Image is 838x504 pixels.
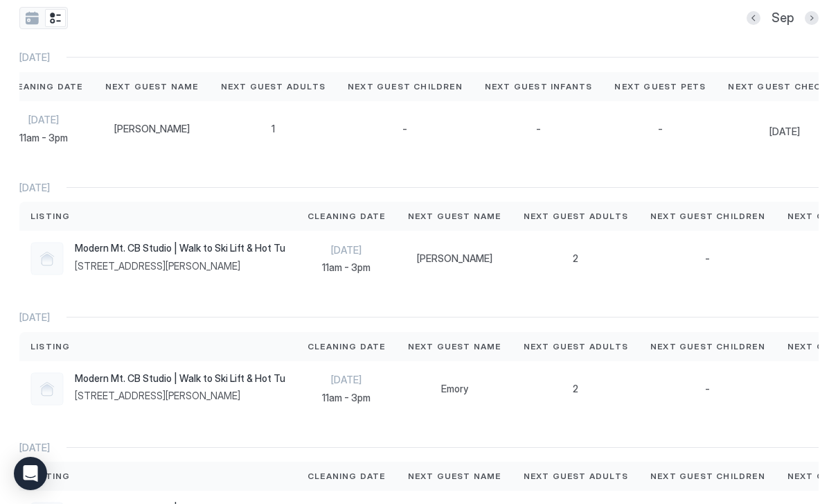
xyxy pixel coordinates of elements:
span: Next Guest Children [650,470,765,483]
span: Emory [441,383,468,395]
span: Next Guest Children [650,340,765,353]
span: Next Guest Name [408,470,501,483]
span: [DATE] [5,114,83,126]
span: Next Guest Infants [485,80,593,93]
span: Next Guest Name [408,210,501,223]
span: [DATE] [307,374,386,386]
span: Next Guest Children [650,210,765,223]
span: Next Guest Adults [221,80,326,93]
span: Listing [30,340,70,353]
span: Next Guest Adults [524,340,628,353]
span: Modern Mt. CB Studio | Walk to Ski Lift & Hot Tub! [75,242,285,254]
span: [DATE] [19,311,50,324]
span: - [658,123,663,135]
span: [DATE] [19,51,50,64]
span: - [402,123,407,135]
span: [DATE] [19,442,50,454]
span: - [705,383,710,395]
span: 2 [573,252,578,265]
span: Modern Mt. CB Studio | Walk to Ski Lift & Hot Tub! [75,372,285,385]
span: 11am - 3pm [307,261,386,274]
button: Next month [805,11,819,25]
span: - [536,123,541,135]
span: [DATE] [19,182,50,194]
span: Next Guest Name [408,340,501,353]
span: 2 [573,383,578,395]
span: Next Guest Name [105,80,199,93]
span: - [705,252,710,265]
span: 11am - 3pm [307,392,386,404]
span: Cleaning Date [307,210,386,223]
span: Sep [772,10,794,26]
span: Listing [30,470,70,483]
span: 11am - 3pm [5,132,83,144]
span: Cleaning Date [5,80,83,93]
span: 1 [271,123,275,135]
button: Previous month [747,11,760,25]
div: tab-group [19,7,68,29]
span: Next Guest Adults [524,470,628,483]
span: Cleaning Date [307,470,386,483]
span: [PERSON_NAME] [417,252,492,265]
span: Next Guest Pets [614,80,706,93]
span: [STREET_ADDRESS][PERSON_NAME] [75,390,285,402]
span: Listing [30,210,70,223]
span: Next Guest Children [348,80,463,93]
span: [PERSON_NAME] [114,123,190,135]
span: [DATE] [307,244,386,257]
div: Open Intercom Messenger [14,457,47,490]
span: Cleaning Date [307,340,386,353]
span: [STREET_ADDRESS][PERSON_NAME] [75,260,285,272]
span: Next Guest Adults [524,210,628,223]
